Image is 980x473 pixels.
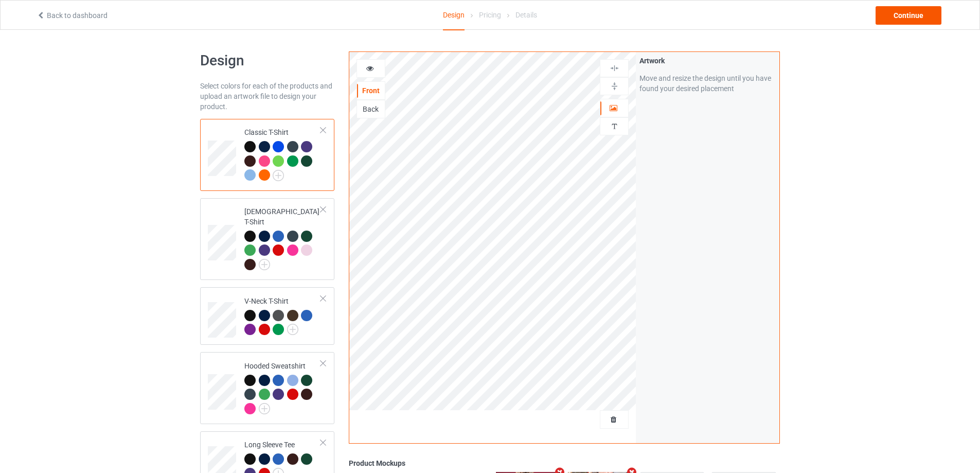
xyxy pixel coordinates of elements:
[244,361,321,414] div: Hooded Sweatshirt
[244,296,321,335] div: V-Neck T-Shirt
[639,56,776,66] div: Artwork
[200,198,334,281] div: [DEMOGRAPHIC_DATA] T-Shirt
[876,6,941,25] div: Continue
[37,11,108,20] a: Back to dashboard
[200,119,334,191] div: Classic T-Shirt
[610,121,619,131] img: svg%3E%0A
[357,104,385,114] div: Back
[244,206,321,270] div: [DEMOGRAPHIC_DATA] T-Shirt
[349,458,780,468] div: Product Mockups
[443,1,465,30] div: Design
[200,81,334,112] div: Select colors for each of the products and upload an artwork file to design your product.
[479,1,501,29] div: Pricing
[515,1,537,29] div: Details
[200,287,334,345] div: V-Neck T-Shirt
[610,63,619,73] img: svg%3E%0A
[200,51,334,70] h1: Design
[259,403,270,414] img: svg+xml;base64,PD94bWwgdmVyc2lvbj0iMS4wIiBlbmNvZGluZz0iVVRGLTgiPz4KPHN2ZyB3aWR0aD0iMjJweCIgaGVpZ2...
[287,324,298,335] img: svg+xml;base64,PD94bWwgdmVyc2lvbj0iMS4wIiBlbmNvZGluZz0iVVRGLTgiPz4KPHN2ZyB3aWR0aD0iMjJweCIgaGVpZ2...
[244,127,321,180] div: Classic T-Shirt
[200,352,334,424] div: Hooded Sweatshirt
[259,259,270,270] img: svg+xml;base64,PD94bWwgdmVyc2lvbj0iMS4wIiBlbmNvZGluZz0iVVRGLTgiPz4KPHN2ZyB3aWR0aD0iMjJweCIgaGVpZ2...
[357,85,385,96] div: Front
[610,81,619,91] img: svg%3E%0A
[639,73,776,94] div: Move and resize the design until you have found your desired placement
[273,170,284,181] img: svg+xml;base64,PD94bWwgdmVyc2lvbj0iMS4wIiBlbmNvZGluZz0iVVRGLTgiPz4KPHN2ZyB3aWR0aD0iMjJweCIgaGVpZ2...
